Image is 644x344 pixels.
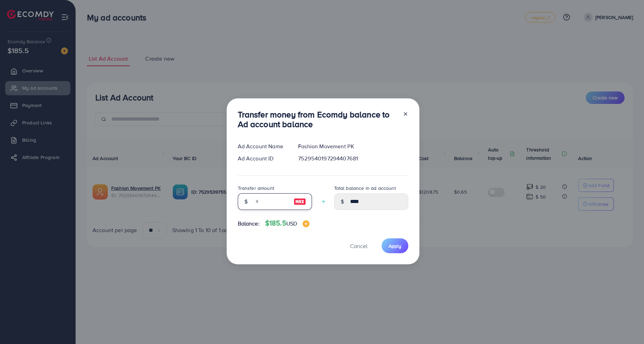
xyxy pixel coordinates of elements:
[334,185,396,192] label: Total balance in ad account
[232,155,293,162] div: Ad Account ID
[293,155,414,162] div: 7529540197294407681
[382,238,408,253] button: Apply
[294,197,306,206] img: image
[238,185,274,192] label: Transfer amount
[238,220,260,228] span: Balance:
[341,238,376,253] button: Cancel
[389,242,401,249] span: Apply
[265,219,310,228] h4: $185.5
[303,220,310,227] img: image
[293,142,414,150] div: Fashion Movement PK
[350,242,367,250] span: Cancel
[286,220,297,227] span: USD
[232,142,293,150] div: Ad Account Name
[238,109,397,130] h3: Transfer money from Ecomdy balance to Ad account balance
